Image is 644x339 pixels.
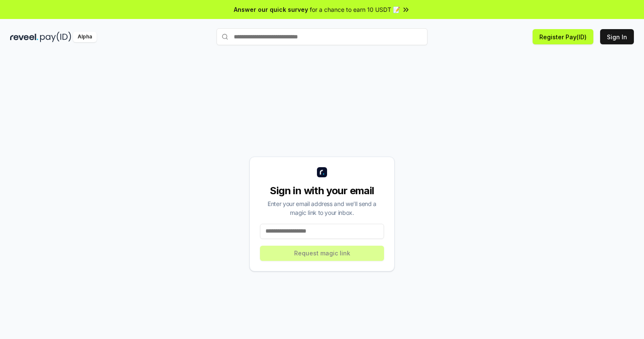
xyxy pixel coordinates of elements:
img: logo_small [317,167,327,177]
span: Answer our quick survey [234,5,308,14]
button: Register Pay(ID) [533,29,593,44]
div: Sign in with your email [260,184,384,198]
img: reveel_dark [10,32,38,42]
div: Alpha [73,32,97,42]
img: pay_id [40,32,71,42]
div: Enter your email address and we’ll send a magic link to your inbox. [260,199,384,217]
button: Sign In [600,29,634,44]
span: for a chance to earn 10 USDT 📝 [310,5,400,14]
